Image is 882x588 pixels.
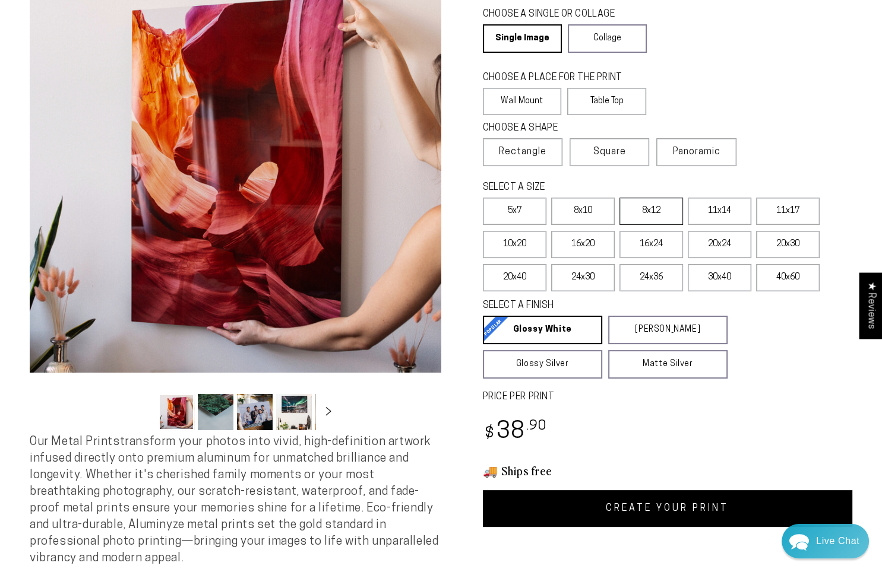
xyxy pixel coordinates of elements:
label: Wall Mount [483,88,562,115]
button: Slide right [315,399,342,425]
a: Glossy Silver [483,350,602,379]
label: 5x7 [483,198,546,225]
button: Load image 2 in gallery view [198,394,233,430]
a: Matte Silver [608,350,728,379]
label: 20x30 [756,231,820,258]
legend: CHOOSE A SHAPE [483,122,637,135]
div: Click to open Judge.me floating reviews tab [859,272,882,338]
label: 8x10 [551,198,615,225]
div: Chat widget toggle [782,524,869,558]
span: $ [485,426,495,442]
span: Panoramic [673,147,720,157]
label: 24x30 [551,264,615,291]
legend: CHOOSE A PLACE FOR THE PRINT [483,71,636,85]
label: 8x12 [619,198,683,225]
sup: .90 [526,419,547,433]
label: 20x40 [483,264,546,291]
span: Rectangle [499,145,546,159]
legend: CHOOSE A SINGLE OR COLLAGE [483,8,636,21]
bdi: 38 [483,421,548,444]
h3: 🚚 Ships free [483,463,853,478]
label: PRICE PER PRINT [483,390,853,404]
label: 11x17 [756,198,820,225]
label: 30x40 [688,264,751,291]
a: Single Image [483,24,562,53]
label: 11x14 [688,198,751,225]
a: Glossy White [483,316,602,344]
legend: SELECT A SIZE [483,181,700,195]
button: Slide left [129,399,155,425]
label: 10x20 [483,231,546,258]
span: Our Metal Prints transform your photos into vivid, high-definition artwork infused directly onto ... [30,436,438,564]
label: 16x20 [551,231,615,258]
label: 20x24 [688,231,751,258]
label: Table Top [567,88,646,115]
a: Collage [568,24,647,53]
legend: SELECT A FINISH [483,299,700,313]
label: 40x60 [756,264,820,291]
a: CREATE YOUR PRINT [483,490,853,527]
div: Contact Us Directly [816,524,859,558]
label: 24x36 [619,264,683,291]
button: Load image 1 in gallery view [159,394,194,430]
a: [PERSON_NAME] [608,316,728,344]
label: 16x24 [619,231,683,258]
button: Load image 4 in gallery view [276,394,312,430]
span: Square [593,145,626,159]
button: Load image 3 in gallery view [237,394,273,430]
